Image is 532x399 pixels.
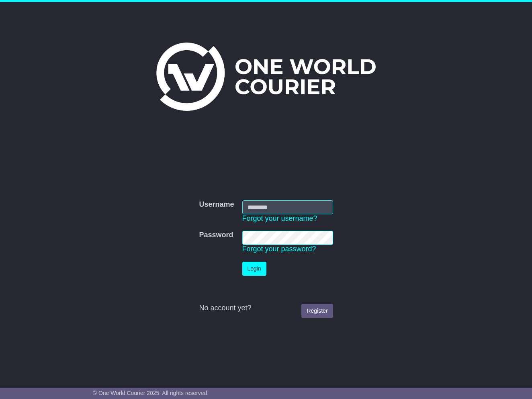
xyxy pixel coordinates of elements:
[199,200,234,209] label: Username
[301,304,333,318] a: Register
[242,245,316,253] a: Forgot your password?
[93,390,209,396] span: © One World Courier 2025. All rights reserved.
[242,214,317,222] a: Forgot your username?
[242,262,266,276] button: Login
[199,304,333,313] div: No account yet?
[199,231,233,240] label: Password
[156,43,376,111] img: One World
